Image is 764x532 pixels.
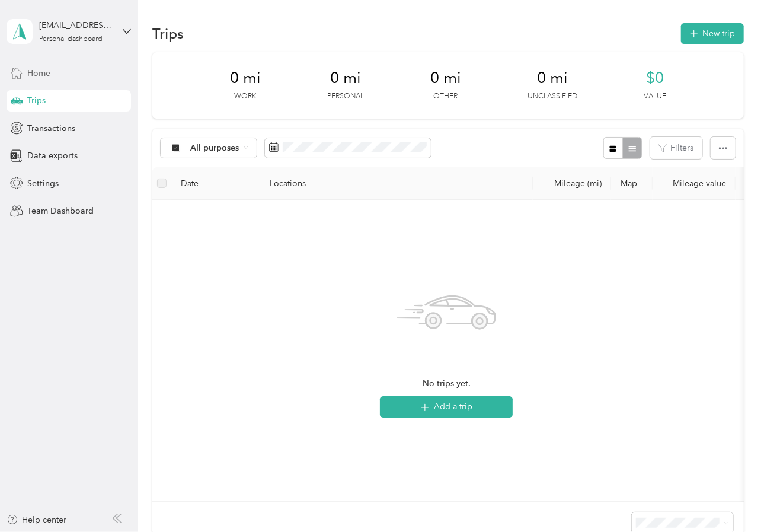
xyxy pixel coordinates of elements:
p: Value [644,91,666,102]
th: Date [171,167,260,200]
span: All purposes [190,144,239,152]
span: Settings [27,177,59,190]
p: Personal [327,91,364,102]
button: Add a trip [380,396,513,418]
div: Personal dashboard [39,36,103,43]
span: Team Dashboard [27,205,94,217]
span: $0 [646,69,664,88]
span: 0 mi [430,69,461,88]
div: [EMAIL_ADDRESS][DOMAIN_NAME] [39,19,113,31]
span: Trips [27,94,46,107]
span: Data exports [27,149,78,162]
th: Map [611,167,653,200]
span: 0 mi [330,69,361,88]
th: Locations [260,167,533,200]
p: Other [433,91,458,102]
span: 0 mi [230,69,261,88]
p: Work [234,91,256,102]
p: Unclassified [528,91,577,102]
iframe: Everlance-gr Chat Button Frame [698,466,764,532]
span: Transactions [27,122,75,135]
button: New trip [681,23,744,44]
span: Home [27,67,50,79]
h1: Trips [152,27,184,40]
span: No trips yet. [423,377,471,390]
span: 0 mi [537,69,568,88]
button: Help center [7,514,67,526]
th: Mileage value [653,167,736,200]
button: Filters [650,137,702,159]
th: Mileage (mi) [533,167,611,200]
